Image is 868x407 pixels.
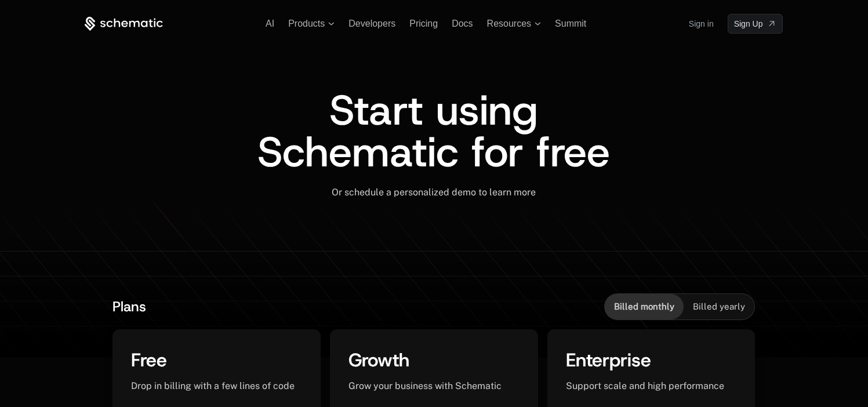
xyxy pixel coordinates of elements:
[409,19,438,28] a: Pricing
[288,19,325,29] span: Products
[348,19,395,28] a: Developers
[555,19,586,28] a: Summit
[348,380,502,391] span: Grow your business with Schematic
[257,82,610,180] span: Start using Schematic for free
[693,301,745,312] span: Billed yearly
[734,18,763,30] span: Sign Up
[332,187,536,198] span: Or schedule a personalized demo to learn more
[452,19,473,28] a: Docs
[131,380,295,391] span: Drop in billing with a few lines of code
[566,380,724,391] span: Support scale and high performance
[348,348,409,372] span: Growth
[728,14,783,34] a: [object Object]
[689,14,714,33] a: Sign in
[266,19,274,28] a: AI
[112,297,146,316] span: Plans
[566,348,651,372] span: Enterprise
[487,19,531,29] span: Resources
[614,301,674,312] span: Billed monthly
[131,348,167,372] span: Free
